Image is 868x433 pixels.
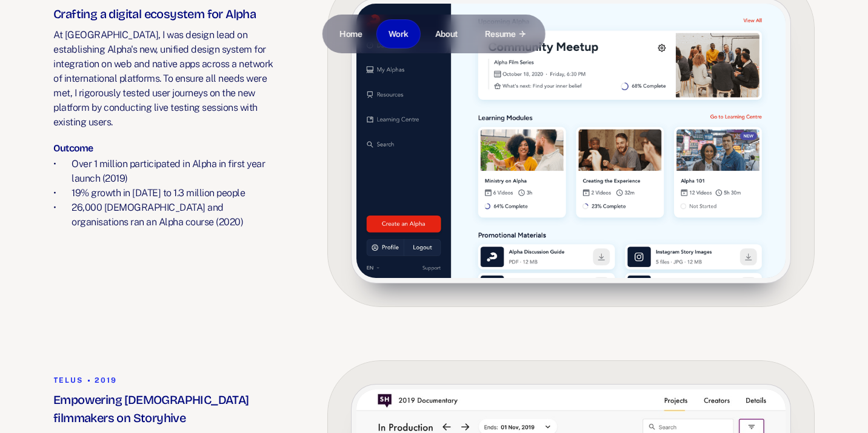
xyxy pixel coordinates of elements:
[423,19,470,48] a: About
[339,25,362,42] p: Home
[389,25,408,42] p: Work
[376,19,420,48] a: Work
[53,376,83,385] strong: Telus
[72,200,282,230] p: 26,000 [DEMOGRAPHIC_DATA] and organisations ran an Alpha course (2020)
[72,186,282,200] p: 19% growth in [DATE] to 1.3 million people
[53,391,282,427] h3: Empowering [DEMOGRAPHIC_DATA] filmmakers on Storyhive
[327,19,374,48] a: Home
[72,157,282,186] p: Over 1 million participated in Alpha in first year launch (2019)
[473,19,541,48] a: Resume
[435,25,458,42] p: About
[485,25,516,42] p: Resume
[53,5,282,23] h3: Crafting a digital ecosystem for Alpha
[356,4,786,278] img: grifols design system on desktop
[95,376,117,385] strong: 2019
[53,144,93,152] h4: Outcome
[53,28,282,130] p: At [GEOGRAPHIC_DATA], I was design lead on establishing Alpha's new, unified design system for in...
